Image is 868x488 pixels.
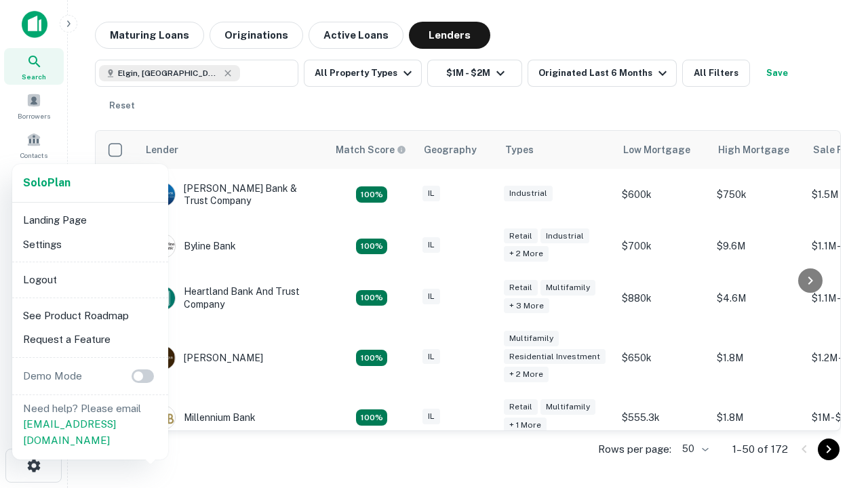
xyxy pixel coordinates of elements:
[18,368,87,384] p: Demo Mode
[23,176,71,189] strong: Solo Plan
[23,418,116,446] a: [EMAIL_ADDRESS][DOMAIN_NAME]
[800,380,868,445] iframe: Chat Widget
[18,304,163,328] li: See Product Roadmap
[18,208,163,232] li: Landing Page
[18,232,163,257] li: Settings
[23,175,71,191] a: SoloPlan
[23,401,157,449] p: Need help? Please email
[18,327,163,352] li: Request a Feature
[18,268,163,292] li: Logout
